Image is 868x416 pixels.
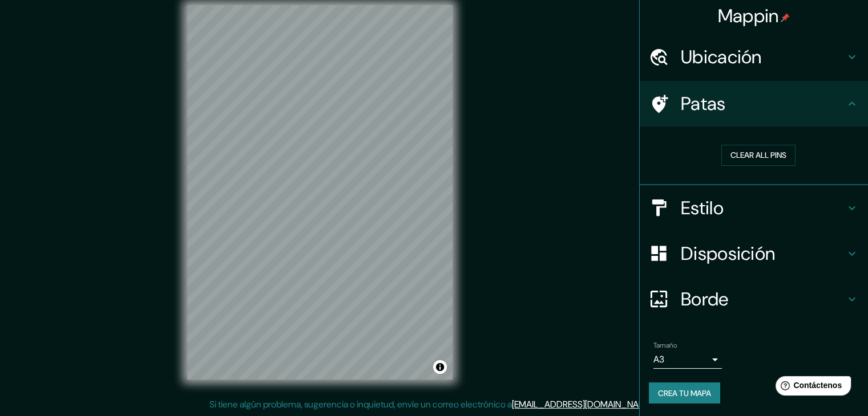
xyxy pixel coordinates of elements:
font: Tamaño [653,341,677,350]
a: [EMAIL_ADDRESS][DOMAIN_NAME] [512,398,653,410]
font: Borde [681,287,729,311]
font: A3 [653,353,664,365]
div: Estilo [640,185,868,231]
iframe: Lanzador de widgets de ayuda [766,372,855,403]
font: Mappin [718,4,779,28]
button: Clear all pins [721,145,796,166]
div: Ubicación [640,34,868,80]
button: Crea tu mapa [649,382,720,404]
font: Estilo [681,196,724,220]
font: Ubicación [681,45,762,69]
img: pin-icon.png [781,13,790,22]
div: Borde [640,276,868,322]
font: Patas [681,92,726,116]
font: Crea tu mapa [658,388,711,398]
font: Disposición [681,242,775,266]
canvas: Mapa [187,5,453,380]
div: Disposición [640,231,868,276]
div: Patas [640,81,868,127]
font: Si tiene algún problema, sugerencia o inquietud, envíe un correo electrónico a [209,398,512,410]
button: Activar o desactivar atribución [433,360,447,374]
div: A3 [653,350,722,369]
